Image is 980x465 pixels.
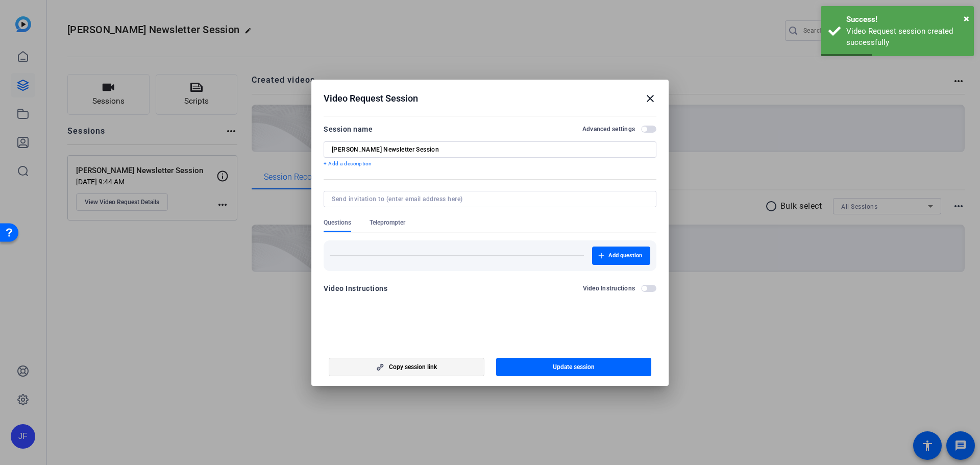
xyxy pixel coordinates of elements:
[644,92,656,105] mat-icon: close
[592,247,650,265] button: Add question
[608,252,642,260] span: Add question
[332,145,648,154] input: Enter Session Name
[553,363,595,371] span: Update session
[324,282,387,295] div: Video Instructions
[324,92,656,105] div: Video Request Session
[324,123,373,135] div: Session name
[389,363,437,371] span: Copy session link
[964,12,969,25] span: ×
[332,195,644,203] input: Send invitation to (enter email address here)
[329,358,484,376] button: Copy session link
[582,125,635,133] h2: Advanced settings
[964,11,969,26] button: Close
[324,160,656,168] p: + Add a description
[846,14,966,26] div: Success!
[496,358,652,376] button: Update session
[370,218,405,227] span: Teleprompter
[846,26,966,48] div: Video Request session created successfully
[583,284,635,292] h2: Video Instructions
[324,218,351,227] span: Questions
